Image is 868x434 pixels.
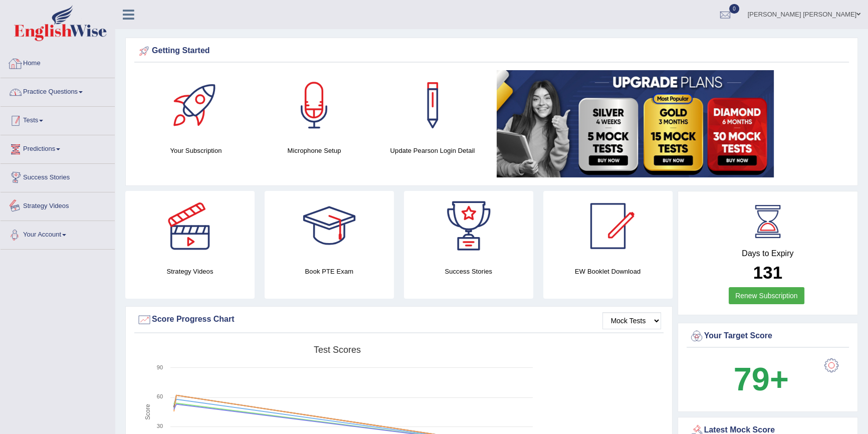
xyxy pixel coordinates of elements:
[1,164,115,189] a: Success Stories
[125,266,255,277] h4: Strategy Videos
[689,329,847,344] div: Your Target Score
[734,361,789,397] b: 79+
[260,145,368,156] h4: Microphone Setup
[1,78,115,103] a: Practice Questions
[378,145,487,156] h4: Update Pearson Login Detail
[1,107,115,132] a: Tests
[265,266,394,277] h4: Book PTE Exam
[137,312,661,327] div: Score Progress Chart
[753,263,782,282] b: 131
[157,423,163,429] text: 30
[1,192,115,218] a: Strategy Videos
[689,249,847,258] h4: Days to Expiry
[157,393,163,399] text: 60
[1,221,115,246] a: Your Account
[1,50,115,75] a: Home
[144,404,151,420] tspan: Score
[729,287,804,304] a: Renew Subscription
[543,266,673,277] h4: EW Booklet Download
[157,364,163,370] text: 90
[142,145,250,156] h4: Your Subscription
[497,70,774,177] img: small5.jpg
[404,266,533,277] h4: Success Stories
[137,44,846,59] div: Getting Started
[314,345,361,355] tspan: Test scores
[729,4,739,14] span: 0
[1,135,115,160] a: Predictions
